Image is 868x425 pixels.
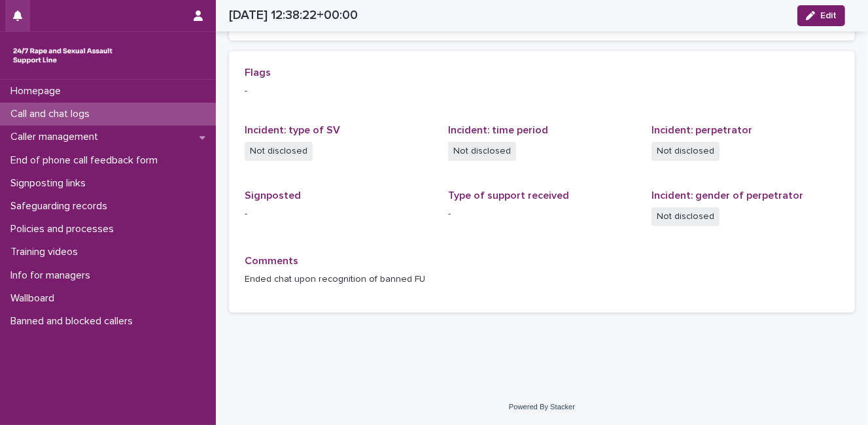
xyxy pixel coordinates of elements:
[245,67,271,78] span: Flags
[448,190,569,201] span: Type of support received
[651,142,720,161] span: Not disclosed
[245,142,313,161] span: Not disclosed
[5,246,88,258] p: Training videos
[5,223,124,235] p: Policies and processes
[10,42,115,69] img: rhQMoQhaT3yELyF149Cw
[5,154,168,167] p: End of phone call feedback form
[245,190,301,201] span: Signposted
[797,5,845,26] button: Edit
[245,256,298,266] span: Comments
[509,403,575,411] a: Powered By Stacker
[245,273,839,286] p: Ended chat upon recognition of banned FU
[651,190,803,201] span: Incident: gender of perpetrator
[229,8,358,23] h2: [DATE] 12:38:22+00:00
[245,207,432,221] p: -
[245,84,839,98] p: -
[5,292,65,305] p: Wallboard
[651,125,752,135] span: Incident: perpetrator
[5,85,71,97] p: Homepage
[5,200,118,212] p: Safeguarding records
[245,125,340,135] span: Incident: type of SV
[448,125,548,135] span: Incident: time period
[5,108,100,120] p: Call and chat logs
[5,131,109,143] p: Caller management
[820,11,837,20] span: Edit
[448,207,636,221] p: -
[5,269,101,282] p: Info for managers
[448,142,516,161] span: Not disclosed
[5,315,143,328] p: Banned and blocked callers
[651,207,720,226] span: Not disclosed
[5,177,96,190] p: Signposting links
